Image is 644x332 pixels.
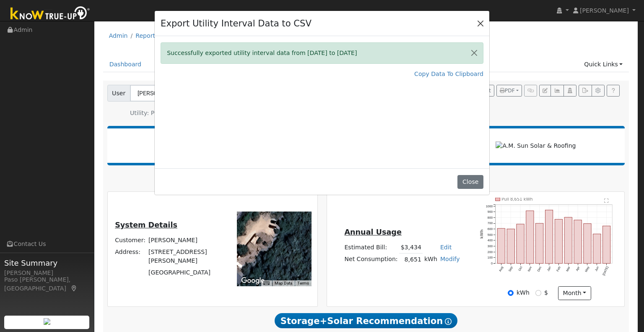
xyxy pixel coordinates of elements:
[161,42,483,64] div: Successfully exported utility interval data from [DATE] to [DATE]
[161,17,312,30] h4: Export Utility Interval Data to CSV
[465,43,483,63] button: Close
[475,17,486,29] button: Close
[414,70,483,78] a: Copy Data To Clipboard
[457,175,483,189] button: Close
